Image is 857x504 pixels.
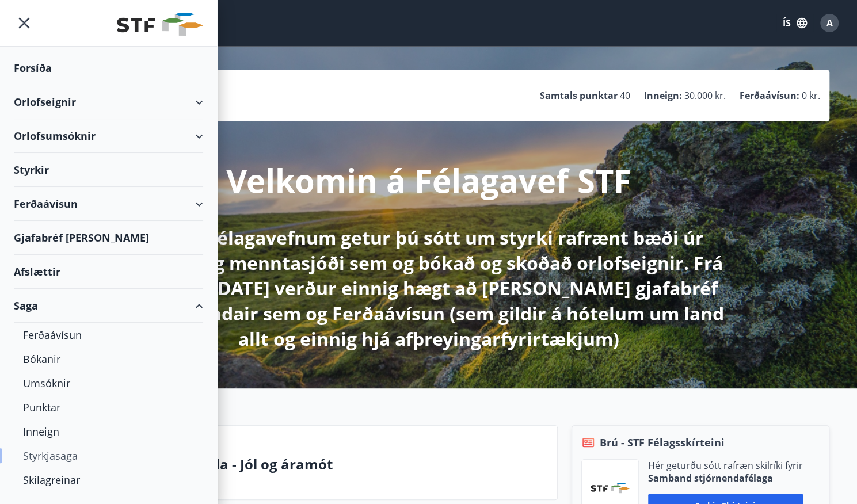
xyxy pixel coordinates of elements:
p: Samband stjórnendafélaga [648,472,803,484]
img: vjCaq2fThgY3EUYqSgpjEiBg6WP39ov69hlhuPVN.png [591,483,630,493]
span: A [826,17,833,29]
div: Orlofsumsóknir [14,119,203,153]
button: menu [14,13,35,33]
span: Brú - STF Félagsskírteini [600,435,725,450]
div: Skilagreinar [23,468,194,492]
p: Félag Stjórnenda - Jól og áramót [113,455,548,474]
div: Afslættir [14,255,203,289]
p: Hér á Félagavefnum getur þú sótt um styrki rafrænt bæði úr sjúkra- og menntasjóði sem og bókað og... [125,225,733,352]
img: union_logo [117,13,203,36]
div: Styrkjasaga [23,444,194,468]
div: Ferðaávísun [14,187,203,221]
p: Inneign : [644,89,682,102]
div: Gjafabréf [PERSON_NAME] [14,221,203,255]
div: Saga [14,289,203,323]
p: Ferðaávísun : [740,89,799,102]
p: Samtals punktar [540,89,618,102]
span: 0 kr. [802,89,820,102]
p: Velkomin á Félagavef STF [226,158,631,202]
div: Inneign [23,419,194,444]
div: Bókanir [23,347,194,371]
div: Forsíða [14,51,203,85]
span: 30.000 kr. [684,89,726,102]
div: Umsóknir [23,371,194,395]
div: Punktar [23,395,194,419]
span: 40 [620,89,630,102]
button: ÍS [776,13,813,33]
div: Orlofseignir [14,85,203,119]
div: Styrkir [14,153,203,187]
div: Ferðaávísun [23,323,194,347]
p: Hér geturðu sótt rafræn skilríki fyrir [648,459,803,472]
button: A [816,9,843,37]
